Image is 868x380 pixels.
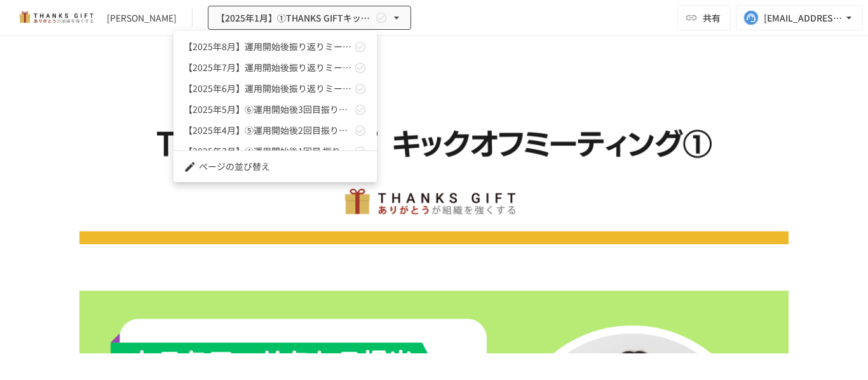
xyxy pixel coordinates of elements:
span: 【2025年7月】運用開始後振り返りミーティング [184,61,351,74]
span: 【2025年3月】④運用開始後1回目 振り返りMTG [184,145,351,158]
span: 【2025年8月】運用開始後振り返りミーティング [184,40,351,53]
span: 【2025年5月】⑥運用開始後3回目振り返りMTG [184,103,351,116]
span: 【2025年6月】運用開始後振り返りミーティング [184,82,351,95]
span: 【2025年4月】⑤運用開始後2回目振り返りMTG [184,124,351,137]
li: ページの並び替え [173,156,377,177]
